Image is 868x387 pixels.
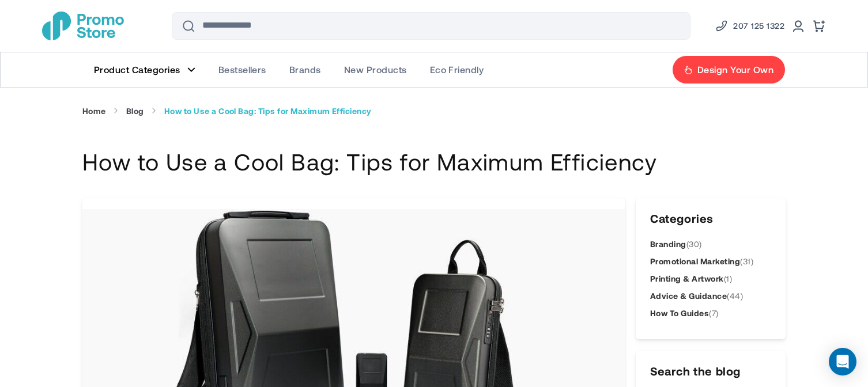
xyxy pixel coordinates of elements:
[289,64,321,75] span: Brands
[418,52,496,87] a: Eco Friendly
[278,52,333,87] a: Brands
[333,52,418,87] a: New Products
[709,308,718,318] span: (7)
[344,64,407,75] span: New Products
[829,348,856,375] div: Open Intercom Messenger
[42,12,124,40] img: Promotional Merchandise
[42,12,124,40] a: store logo
[650,308,771,319] a: How To Guides(7)
[727,291,743,301] span: (44)
[82,52,207,87] a: Product Categories
[126,106,144,116] a: Blog
[82,106,106,116] a: Home
[164,106,372,116] strong: How to Use a Cool Bag: Tips for Maximum Efficiency
[94,64,180,75] span: Product Categories
[724,274,732,283] span: (1)
[430,64,484,75] span: Eco Friendly
[740,256,753,266] span: (31)
[636,198,786,238] h3: Categories
[650,273,771,284] a: Printing & Artwork(1)
[650,238,771,250] a: Branding(30)
[733,19,784,33] span: 207 125 1322
[82,147,669,175] h1: How to Use a Cool Bag: Tips for Maximum Efficiency
[207,52,278,87] a: Bestsellers
[697,64,773,75] span: Design Your Own
[686,239,702,249] span: (30)
[715,19,784,33] a: Phone
[650,290,771,302] a: Advice & Guidance(44)
[650,256,771,267] a: Promotional Marketing(31)
[218,64,266,75] span: Bestsellers
[672,55,786,84] a: Design Your Own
